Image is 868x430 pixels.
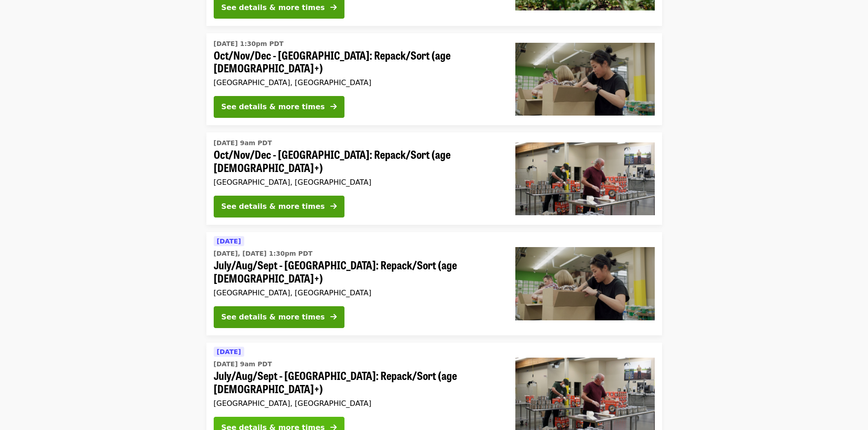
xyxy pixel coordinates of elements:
[515,142,655,215] img: Oct/Nov/Dec - Portland: Repack/Sort (age 16+) organized by Oregon Food Bank
[221,101,325,112] div: See details & more times
[515,43,655,116] img: Oct/Nov/Dec - Portland: Repack/Sort (age 8+) organized by Oregon Food Bank
[221,2,325,13] div: See details & more times
[217,238,241,245] span: [DATE]
[330,3,337,12] i: arrow-right icon
[214,49,501,75] span: Oct/Nov/Dec - [GEOGRAPHIC_DATA]: Repack/Sort (age [DEMOGRAPHIC_DATA]+)
[214,399,501,408] div: [GEOGRAPHIC_DATA], [GEOGRAPHIC_DATA]
[214,369,501,395] span: July/Aug/Sept - [GEOGRAPHIC_DATA]: Repack/Sort (age [DEMOGRAPHIC_DATA]+)
[330,313,337,321] i: arrow-right icon
[214,78,501,87] div: [GEOGRAPHIC_DATA], [GEOGRAPHIC_DATA]
[214,249,313,258] time: [DATE], [DATE] 1:30pm PDT
[214,96,344,118] button: See details & more times
[214,306,344,328] button: See details & more times
[206,132,662,225] a: See details for "Oct/Nov/Dec - Portland: Repack/Sort (age 16+)"
[206,232,662,335] a: See details for "July/Aug/Sept - Portland: Repack/Sort (age 8+)"
[221,312,325,323] div: See details & more times
[214,148,501,174] span: Oct/Nov/Dec - [GEOGRAPHIC_DATA]: Repack/Sort (age [DEMOGRAPHIC_DATA]+)
[214,359,272,369] time: [DATE] 9am PDT
[206,33,662,126] a: See details for "Oct/Nov/Dec - Portland: Repack/Sort (age 8+)"
[214,138,272,148] time: [DATE] 9am PDT
[214,39,284,49] time: [DATE] 1:30pm PDT
[221,201,325,212] div: See details & more times
[214,288,501,297] div: [GEOGRAPHIC_DATA], [GEOGRAPHIC_DATA]
[214,196,344,218] button: See details & more times
[330,202,337,211] i: arrow-right icon
[515,247,655,320] img: July/Aug/Sept - Portland: Repack/Sort (age 8+) organized by Oregon Food Bank
[214,178,501,187] div: [GEOGRAPHIC_DATA], [GEOGRAPHIC_DATA]
[214,258,501,285] span: July/Aug/Sept - [GEOGRAPHIC_DATA]: Repack/Sort (age [DEMOGRAPHIC_DATA]+)
[330,102,337,111] i: arrow-right icon
[217,348,241,355] span: [DATE]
